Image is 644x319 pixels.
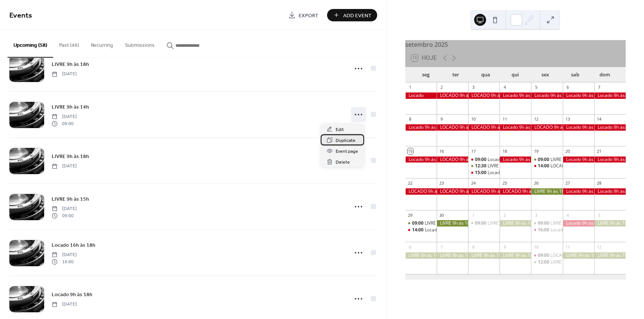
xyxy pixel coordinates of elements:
div: LIVRE 9h às 18h [468,252,500,259]
div: Locado 15h às 17h [488,170,527,176]
span: [DATE] [52,71,77,78]
div: 23 [439,180,445,186]
div: LIVRE 9h às 13h [425,220,457,227]
div: Locado 9h às 18h [405,124,437,131]
div: 7 [596,85,602,90]
div: 3 [470,85,476,90]
div: LOCADO 9h às 18h [531,124,562,131]
div: Locado 9h às 18h [531,92,562,99]
div: 15 [408,148,413,154]
button: Add Event [327,9,377,21]
div: 6 [565,85,571,90]
div: LIVRE 9h às 15h [531,220,562,227]
div: Locado 9h às 12h [488,157,524,163]
div: LIVRE 9h às 18h [594,220,626,227]
div: 6 [408,244,413,250]
div: LOCADO 9h às 18h [405,188,437,195]
div: 9 [502,244,507,250]
span: LIVRE 9h às 18h [52,61,89,69]
div: 21 [596,148,602,154]
span: 09:00 [52,120,77,127]
div: LOCADO 9h às 18h [437,124,468,131]
div: Locado 9h às 18h [563,157,594,163]
div: sab [560,67,590,82]
div: 2 [502,212,507,218]
span: LIVRE 9h às 14h [52,103,89,111]
div: Locado 16h às 18h [531,227,562,233]
div: Locado 14h às 18h [405,227,437,233]
div: Locado 9h às 18h [500,92,531,99]
span: LIVRE 9h às 15h [52,195,89,203]
div: LIVRE 9h às 18h [437,220,468,227]
div: sex [530,67,560,82]
span: 12:00 [538,259,550,265]
div: Locado 16h às 18h [550,227,589,233]
div: LIVRE 9h às 14h [488,220,520,227]
a: Export [283,9,324,21]
span: 16:00 [538,227,550,233]
div: LIVRE 12h às 17h [531,259,562,265]
span: 09:00 [538,252,550,259]
div: 12 [533,116,539,122]
div: LOCADO 9h às 18h [468,188,500,195]
div: Locado 9h às 18h [594,188,626,195]
div: 14 [596,116,602,122]
span: 15:00 [475,170,488,176]
span: Duplicate [336,137,355,145]
div: LIVRE 9h às 18h [563,252,594,259]
div: qua [471,67,501,82]
div: 4 [502,85,507,90]
div: LIVRE 12h30 às 14h30 [488,163,533,169]
span: Events [9,8,32,23]
div: Locado 9h às 18h [563,188,594,195]
span: Locado 16h às 18h [52,241,95,249]
span: Export [299,12,318,19]
span: [DATE] [52,206,77,212]
div: 5 [596,212,602,218]
div: 30 [439,212,445,218]
div: LIVRE 12h30 às 14h30 [468,163,500,169]
a: Locado 16h às 18h [52,241,95,249]
div: 27 [565,180,571,186]
div: LIVRE 9h às 13h [550,157,583,163]
span: 09:00 [475,157,488,163]
a: LIVRE 9h às 18h [52,152,89,161]
div: 25 [502,180,507,186]
div: LIVRE 9h às 18h [594,252,626,259]
span: 09:00 [475,220,488,227]
div: 20 [565,148,571,154]
div: 10 [533,244,539,250]
div: Locado 9h às 18h [594,92,626,99]
span: Locado 9h às 18h [52,291,92,299]
div: LIVRE 9h às 14h [468,220,500,227]
span: 12:30 [475,163,488,169]
div: LIVRE 9h às 15h [550,220,583,227]
span: LIVRE 9h às 18h [52,153,89,161]
div: 12 [596,244,602,250]
a: LIVRE 9h às 14h [52,103,89,111]
div: LIVRE 9h às 18h [500,220,531,227]
div: Locado 9h às 18h [594,157,626,163]
div: 7 [439,244,445,250]
div: Locado 9h às 18h [563,124,594,131]
div: Locado 14h às 18h [425,227,464,233]
div: 13 [565,116,571,122]
div: 18 [502,148,507,154]
span: [DATE] [52,252,77,258]
div: dom [590,67,620,82]
div: 24 [470,180,476,186]
div: Locado 9h às 18h [500,157,531,163]
div: 8 [470,244,476,250]
div: 1 [470,212,476,218]
button: Upcoming (58) [7,30,53,58]
div: LIVRE 9h às 18h [500,252,531,259]
div: LOCADO 9h às 12h [550,252,590,259]
div: Locado 9h às 12h [468,157,500,163]
span: [DATE] [52,113,77,120]
div: LIVRE 9h às 18h [405,252,437,259]
span: Edit [336,126,344,134]
a: LIVRE 9h às 15h [52,195,89,203]
span: 14:00 [412,227,425,233]
div: LIVRE 9h às 13h [405,220,437,227]
span: 09:00 [412,220,425,227]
